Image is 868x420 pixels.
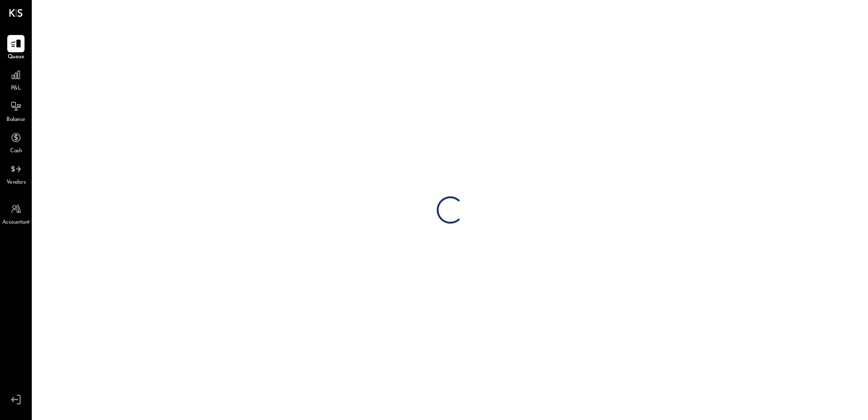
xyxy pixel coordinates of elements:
a: P&L [0,66,31,93]
a: Accountant [0,200,31,227]
a: Balance [0,98,31,124]
span: Vendors [6,179,26,187]
span: Balance [6,116,25,124]
span: Accountant [2,219,30,227]
span: P&L [11,85,21,93]
a: Cash [0,129,31,155]
a: Queue [0,35,31,61]
a: Vendors [0,160,31,187]
span: Queue [8,53,25,61]
span: Cash [10,147,22,155]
